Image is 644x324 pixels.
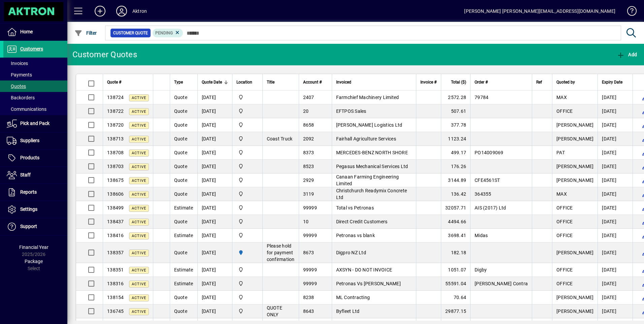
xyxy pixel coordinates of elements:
span: MAX [556,95,567,100]
span: Central [236,94,258,101]
td: [DATE] [197,304,232,318]
span: 79784 [475,95,488,100]
span: Active [132,123,146,128]
a: Quotes [3,80,67,92]
span: Settings [20,206,37,212]
span: Home [20,29,33,34]
div: Ref [536,78,548,86]
td: [DATE] [598,91,633,104]
span: OFFICE [556,281,573,286]
span: Digpro NZ Ltd [336,250,366,255]
span: 138499 [107,205,124,210]
span: 136745 [107,309,124,314]
td: [DATE] [197,187,232,201]
td: 55591.04 [441,277,470,291]
button: Filter [73,27,99,39]
span: Central [236,190,258,198]
span: Financial Year [19,245,49,250]
a: Pick and Pack [3,115,67,132]
span: OFFICE [556,205,573,210]
span: Central [236,266,258,273]
td: [DATE] [598,215,633,229]
span: Active [132,282,146,286]
span: Central [236,163,258,170]
span: Ref [536,78,542,86]
span: 138713 [107,136,124,141]
button: Add [89,5,111,17]
span: Central [236,107,258,115]
span: Quote [174,150,187,155]
td: [DATE] [197,277,232,291]
span: OFFICE [556,267,573,272]
span: Quote [174,108,187,114]
td: [DATE] [598,160,633,173]
span: 138154 [107,295,124,300]
span: 8373 [303,150,314,155]
span: MERCEDES-BENZ NORTH SHORE [336,150,408,155]
span: Active [132,220,146,224]
span: 364355 [475,191,491,197]
td: [DATE] [598,132,633,146]
mat-chip: Pending Status: Pending [153,29,183,37]
td: 377.78 [441,118,470,132]
span: MAX [556,191,567,197]
div: Expiry Date [602,78,629,86]
span: 138724 [107,95,124,100]
span: 20 [303,108,309,114]
span: Pegasus Mechanical Services Ltd [336,164,408,169]
span: Quote [174,122,187,128]
span: 138416 [107,233,124,238]
span: 8658 [303,122,314,128]
span: Central [236,232,258,239]
span: [PERSON_NAME] [556,122,593,128]
span: Quote [174,309,187,314]
span: Payments [7,72,32,77]
span: [PERSON_NAME] [556,309,593,314]
span: Support [20,224,37,229]
td: [DATE] [197,263,232,277]
span: HAMILTON [236,249,258,256]
span: Active [132,234,146,238]
span: Title [267,78,275,86]
td: [DATE] [598,277,633,291]
span: Customers [20,46,43,52]
td: [DATE] [197,118,232,132]
a: Staff [3,167,67,184]
span: Quote [174,164,187,169]
span: Active [132,206,146,210]
span: 3119 [303,191,314,197]
span: 138703 [107,164,124,169]
span: Reports [20,189,37,195]
td: [DATE] [197,242,232,263]
div: Account # [303,78,328,86]
td: [DATE] [197,146,232,160]
span: Active [132,96,146,100]
span: Central [236,280,258,287]
span: Quote [174,219,187,224]
span: Central [236,204,258,212]
td: [DATE] [197,201,232,215]
span: Active [132,179,146,183]
span: Suppliers [20,138,39,143]
a: Communications [3,103,67,115]
span: [PERSON_NAME] [556,164,593,169]
span: Expiry Date [602,78,622,86]
td: 3144.89 [441,173,470,187]
span: Active [132,165,146,169]
span: 2407 [303,95,314,100]
a: Reports [3,184,67,201]
td: [DATE] [197,132,232,146]
span: Location [236,78,252,86]
span: [PERSON_NAME] Contra [475,281,528,286]
div: Location [236,78,258,86]
span: PO14009069 [475,150,504,155]
div: Customer Quotes [72,49,137,60]
span: OFFICE [556,233,573,238]
a: Invoices [3,58,67,69]
a: Products [3,150,67,166]
span: [PERSON_NAME] [556,250,593,255]
span: 8238 [303,295,314,300]
span: Order # [475,78,488,86]
span: Please hold for payment confirmation [267,243,295,262]
span: Pick and Pack [20,121,50,126]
